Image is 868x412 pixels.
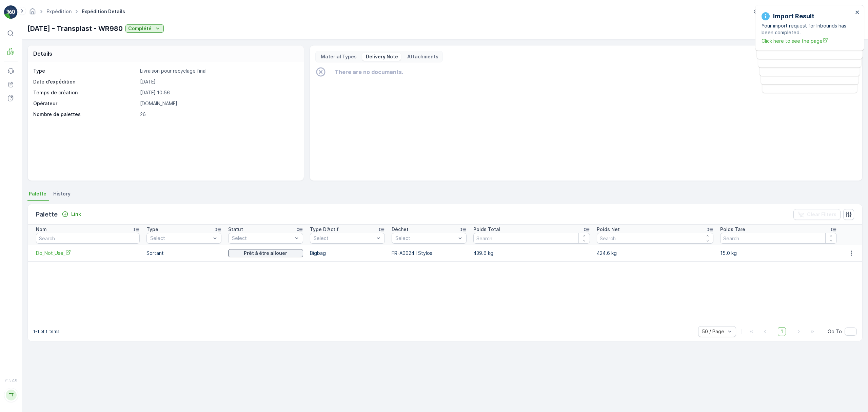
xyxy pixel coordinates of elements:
span: Expédition Details [80,8,126,15]
p: Nombre de palettes [33,111,137,118]
a: Homepage [29,10,36,16]
a: Do_Not_Use_ [36,249,140,257]
span: History [53,190,71,197]
p: Sortant [146,250,221,257]
p: Select [232,235,293,242]
button: TT [4,383,18,407]
p: Poids Total [473,226,500,233]
p: FR-A0024 I Stylos [392,250,467,257]
button: Complété [125,24,164,33]
button: Clear Filters [793,209,841,220]
p: Poids Net [597,226,620,233]
p: Bigbag [310,250,385,257]
p: [DOMAIN_NAME] [140,100,296,107]
p: Prêt à être allouer [244,250,287,257]
p: Delivery Note [365,53,398,60]
p: Poids Tare [720,226,745,233]
p: Nom [36,226,47,233]
p: There are no documents. [335,68,403,76]
p: [DATE] [140,78,296,85]
p: Opérateur [33,100,137,107]
p: Select [314,235,374,242]
button: close [855,10,860,16]
p: Livraison pour recyclage final [140,68,296,74]
p: [DATE] 10:56 [140,89,296,96]
p: Date d'expédition [33,78,137,85]
input: Search [36,233,140,244]
p: Material Types [320,53,357,60]
p: Type D'Actif [310,226,339,233]
p: [DATE] - Transplast - WR980 [27,23,123,34]
p: Link [71,211,81,218]
p: Type [146,226,158,233]
input: Search [473,233,590,244]
p: Details [33,50,52,58]
span: Palette [29,190,46,197]
span: 1 [778,327,786,336]
button: Link [59,210,84,218]
span: v 1.52.0 [4,378,18,382]
input: Search [597,233,713,244]
a: Expédition [46,8,72,14]
p: 26 [140,111,296,118]
p: 439.6 kg [473,250,590,257]
p: Type [33,68,137,74]
p: Select [395,235,456,242]
p: Attachments [406,53,438,60]
input: Search [720,233,837,244]
p: Temps de création [33,89,137,96]
p: Complété [128,25,152,32]
span: Go To [828,328,842,335]
p: Select [150,235,211,242]
a: Click here to see the page [762,37,853,44]
p: Déchet [392,226,409,233]
p: 1-1 of 1 items [33,329,60,334]
p: Palette [36,210,58,219]
p: Your import request for Inbounds has been completed. [762,22,853,36]
p: Import Result [773,12,814,21]
p: 15.0 kg [720,250,837,257]
button: Prêt à être allouer [228,249,303,257]
img: logo [4,5,18,19]
div: TT [6,390,17,400]
p: 424.6 kg [597,250,713,257]
p: Clear Filters [807,211,836,218]
p: Statut [228,226,243,233]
